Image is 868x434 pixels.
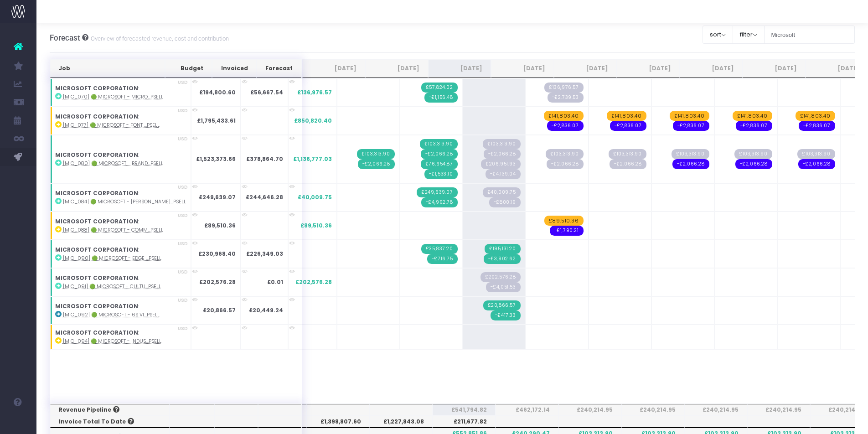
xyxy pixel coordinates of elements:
[421,83,458,93] span: Streamtime Invoice: 2479 – [MIC_070] 🟢 Microsoft - AI Business Solutions VI - Brand - Upsell - 1
[50,183,191,212] td: :
[50,107,191,135] td: :
[55,302,138,310] strong: MICROSOFT CORPORATION
[55,84,138,92] strong: MICROSOFT CORPORATION
[246,250,283,258] strong: £226,349.03
[420,139,458,149] span: Streamtime Invoice: 2484 – [MIC_080] 🟢 Microsoft - Brand Retainer FY26 - Brand - Upsell - 3
[610,159,646,169] span: Streamtime Draft Invoice: null – [MIC_080] 🟢 Microsoft - Brand Retainer FY26 - Brand - Upsell
[672,149,709,159] span: Streamtime Draft Invoice: null – [MIC_080] 🟢 Microsoft - Brand Retainer FY26 - Brand - Upsell - 2
[481,159,521,169] span: Streamtime Draft Invoice: null – [MIC_080] 🟢 Microsoft - Brand Retainer FY26 - Brand - Upsell - 2
[485,244,521,254] span: Streamtime Invoice: 2499 – [MIC_090] Microsoft_Edge Copilot Mode Launch Video_Campaign_Upsell - 2
[178,212,188,219] span: USD
[483,139,521,149] span: Streamtime Draft Invoice: null – [MIC_080] 🟢 Microsoft - Brand Retainer FY26 - Brand - Upsell - 4
[196,155,236,163] strong: £1,523,373.66
[417,187,458,197] span: Streamtime Invoice: 2482 – [MIC_084] 🟢 Microsoft - Rolling Thunder Templates & Guidelines - Brand...
[798,159,835,169] span: wayahead Cost Forecast Item
[610,121,646,131] span: wayahead Cost Forecast Item
[547,121,584,131] span: wayahead Cost Forecast Item
[307,416,370,428] th: £1,398,807.60
[249,306,283,314] strong: £20,449.24
[246,193,283,201] strong: £244,646.28
[50,268,191,296] td: :
[427,254,458,264] span: Streamtime Invoice: 2480 – [MIC_090] Microsoft_Edge Copilot Mode Launch Video_Campaign_Upsell
[421,159,458,169] span: Streamtime Invoice: 2486 – [MIC_080] 🟢 Microsoft - Brand Retainer FY26 - Brand - Upsell - 1
[424,169,458,179] span: Streamtime Invoice: 2487 – [MIC_080] 🟢 Microsoft - Brand Retainer FY26 - Brand - Upsell
[50,240,191,268] td: :
[294,117,332,125] span: £850,820.40
[257,59,302,77] th: Forecast
[483,300,521,310] span: Streamtime Invoice: 2497 – [MIC_092] 🟢 Microsoft - 6s Vision Video - Campaign - Upsell
[743,59,806,77] th: Mar 26: activate to sort column ascending
[178,184,188,191] span: USD
[11,416,25,429] img: images/default_profile_image.png
[250,88,283,96] strong: £56,667.54
[178,240,188,247] span: USD
[50,296,191,325] td: :
[736,121,772,131] span: wayahead Cost Forecast Item
[672,159,709,169] span: wayahead Cost Forecast Item
[246,155,283,163] strong: £378,864.70
[703,26,733,44] button: sort
[680,59,743,77] th: Feb 26: activate to sort column ascending
[50,135,191,183] td: :
[733,111,772,121] span: wayahead Revenue Forecast Item
[50,212,191,240] td: :
[55,217,138,225] strong: MICROSOFT CORPORATION
[293,155,332,163] span: £1,136,777.03
[796,111,835,121] span: wayahead Revenue Forecast Item
[544,111,584,121] span: wayahead Revenue Forecast Item
[486,169,521,179] span: Streamtime Draft Invoice: null – [MIC_080] 🟢 Microsoft - Brand Retainer FY26 - Brand - Upsell
[733,26,765,44] button: filter
[63,311,160,318] abbr: [MIC_092] 🟢 Microsoft - 6s Vision Video - Campaign - Upsell
[50,416,170,428] th: Invoice Total To Date
[483,187,521,197] span: Streamtime Draft Invoice: null – [MIC_084] 🟢 Microsoft - Rolling Thunder Templates & Guidelines -...
[548,93,584,103] span: Streamtime Draft Invoice: null – [MIC_070] 🟢 Microsoft - AI Business Solutions VI - Brand - Upsell
[480,272,521,282] span: Streamtime Draft Invoice: null – [MIC_091] 🟢 Microsoft - Culture Expression / Inclusion Networks ...
[546,149,584,159] span: Streamtime Draft Invoice: null – [MIC_080] 🟢 Microsoft - Brand Retainer FY26 - Brand - Upsell - 5
[55,274,138,282] strong: MICROSOFT CORPORATION
[295,278,332,286] span: £202,576.28
[421,149,458,159] span: Streamtime Invoice: 2485 – [MIC_080] 🟢 Microsoft - Brand Retainer FY26 - Brand - Upsell
[165,59,212,77] th: Budget
[484,254,521,264] span: Streamtime Invoice: 2500 – [MIC_090] Microsoft_Edge Copilot Mode Launch Video_Campaign_Upsell
[489,197,521,207] span: Streamtime Draft Invoice: null – [MIC_084] 🟢 Microsoft - Rolling Thunder Templates & Guidelines -...
[298,193,332,201] span: £40,009.75
[424,93,458,103] span: Streamtime Invoice: 2478 – [MIC_070] 🟢 Microsoft - AI Business Solutions VI - Brand - Upsell
[63,160,163,167] abbr: [MIC_080] 🟢 Microsoft - Brand Retainer FY26 - Brand - Upsell
[178,135,188,142] span: USD
[55,329,138,336] strong: MICROSOFT CORPORATION
[297,88,332,97] span: £136,976.57
[421,197,458,207] span: Streamtime Invoice: 2483 – [MIC_084] 🟢 Microsoft - Rolling Thunder Templates & Guidelines - Brand...
[428,59,491,77] th: Oct 25: activate to sort column ascending
[365,59,428,77] th: Sep 25: activate to sort column ascending
[55,151,138,159] strong: MICROSOFT CORPORATION
[491,310,521,320] span: Streamtime Invoice: 2498 – [MIC_092] 🟢 Microsoft - 6s Vision Video - Campaign - Upsell
[607,111,646,121] span: wayahead Revenue Forecast Item
[197,117,236,124] strong: £1,795,433.61
[198,250,236,258] strong: £230,968.40
[63,93,163,100] abbr: [MIC_070] 🟢 Microsoft - Microsoft 365 Copilot VI - Brand - Upsell
[370,416,433,428] th: £1,227,843.08
[799,121,835,131] span: wayahead Cost Forecast Item
[55,113,138,120] strong: MICROSOFT CORPORATION
[357,149,395,159] span: Streamtime Invoice: 2455 – [MIC_080] 🟢 Microsoft - Brand Retainer FY26 - Brand - Upsell - 2
[178,79,188,86] span: USD
[50,59,165,77] th: Job: activate to sort column ascending
[199,278,236,286] strong: £202,576.28
[433,416,496,428] th: £211,677.82
[199,193,236,201] strong: £249,639.07
[554,59,617,77] th: Dec 25: activate to sort column ascending
[204,222,236,229] strong: £89,510.36
[547,159,584,169] span: Streamtime Draft Invoice: null – [MIC_080] 🟢 Microsoft - Brand Retainer FY26 - Brand - Upsell
[63,198,186,205] abbr: [MIC_084] 🟢 Microsoft - Rolling Thunder Templates & Guidelines - Campaign - Upsell
[178,325,188,332] span: USD
[267,278,283,286] strong: £0.01
[63,255,161,262] abbr: [MIC_090] 🟢 Microsoft - Edge Copilot Mode Launch Video - Campaign - Upsell
[486,282,521,292] span: Streamtime Draft Invoice: null – [MIC_091] 🟢 Microsoft - Culture Expression / Inclusion Networks ...
[55,189,138,197] strong: MICROSOFT CORPORATION
[50,404,170,416] th: Revenue Pipeline
[764,26,855,44] input: Search...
